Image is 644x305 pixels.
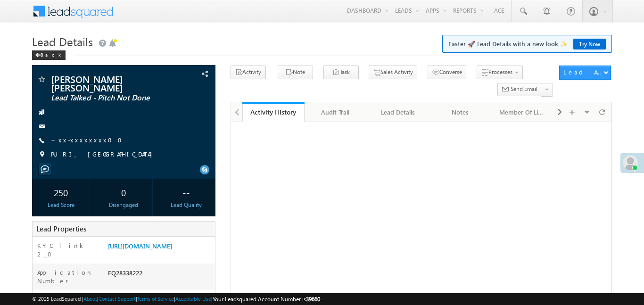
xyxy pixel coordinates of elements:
[369,66,417,79] button: Sales Activity
[51,74,164,91] span: [PERSON_NAME] [PERSON_NAME]
[429,102,492,122] a: Notes
[492,102,554,122] a: Member Of Lists
[97,183,150,201] div: 0
[511,85,537,93] span: Send Email
[106,268,215,281] div: EQ28338222
[448,39,606,49] span: Faster 🚀 Lead Details with a new look ✨
[32,34,93,49] span: Lead Details
[563,68,603,76] div: Lead Actions
[375,107,421,118] div: Lead Details
[278,66,313,79] button: Note
[137,296,174,302] a: Terms of Service
[231,66,266,79] button: Activity
[97,201,150,209] div: Disengaged
[242,102,305,122] a: Activity History
[305,102,367,122] a: Audit Trail
[306,296,320,303] span: 39660
[160,183,213,201] div: --
[249,107,297,116] div: Activity History
[99,296,136,302] a: Contact Support
[83,296,97,302] a: About
[32,50,66,60] div: Back
[34,201,87,209] div: Lead Score
[497,83,542,97] button: Send Email
[559,66,611,80] button: Lead Actions
[32,50,70,58] a: Back
[488,68,512,75] span: Processes
[367,102,429,122] a: Lead Details
[573,39,606,49] a: Try Now
[34,183,87,201] div: 250
[36,224,86,233] span: Lead Properties
[51,93,164,103] span: Lead Talked - Pitch Not Done
[175,296,211,302] a: Acceptable Use
[51,136,128,144] a: +xx-xxxxxxxx00
[437,107,483,118] div: Notes
[37,268,99,285] label: Application Number
[213,296,320,303] span: Your Leadsquared Account Number is
[51,150,157,159] span: PURI, [GEOGRAPHIC_DATA]
[108,242,172,250] a: [URL][DOMAIN_NAME]
[32,295,320,304] span: © 2025 LeadSquared | | | | |
[37,241,99,258] label: KYC link 2_0
[499,107,545,118] div: Member Of Lists
[323,66,359,79] button: Task
[160,201,213,209] div: Lead Quality
[312,107,358,118] div: Audit Trail
[428,66,466,79] button: Converse
[477,66,523,79] button: Processes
